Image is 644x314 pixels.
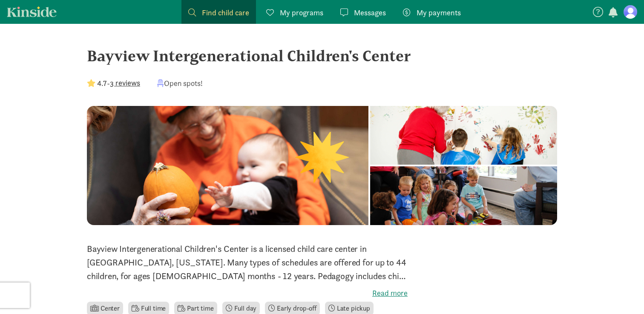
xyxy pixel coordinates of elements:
[97,78,107,88] strong: 4.7
[417,7,461,18] span: My payments
[87,288,408,298] label: Read more
[87,242,408,283] p: Bayview Intergenerational Children's Center is a licensed child care center in [GEOGRAPHIC_DATA],...
[280,7,323,18] span: My programs
[87,77,140,89] div: -
[110,77,140,88] button: 3 reviews
[7,6,57,17] a: Kinside
[202,7,249,18] span: Find child care
[354,7,386,18] span: Messages
[157,77,203,89] div: Open spots!
[87,44,557,67] div: Bayview Intergenerational Children's Center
